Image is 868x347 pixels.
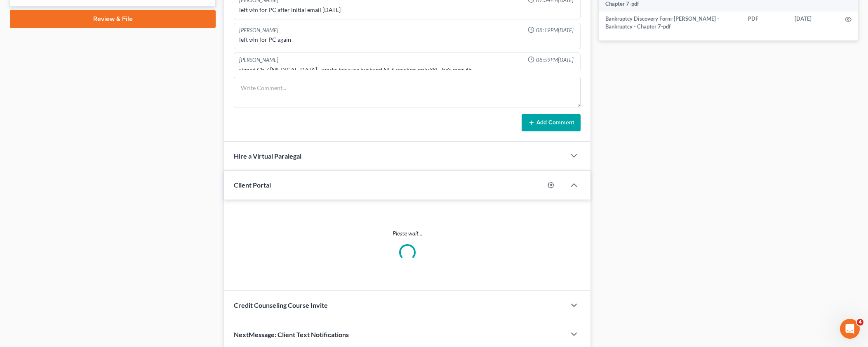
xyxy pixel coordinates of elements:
td: PDF [741,12,788,34]
a: Review & File [10,10,216,28]
div: left v/m for PC after initial email [DATE] [239,6,575,14]
div: [PERSON_NAME] [239,26,278,34]
span: Client Portal [234,181,271,189]
td: Bankruptcy Discovery Form-[PERSON_NAME] - Bankruptcy - Chapter 7-pdf [599,12,741,34]
p: Please wait... [234,229,581,238]
span: NextMessage: Client Text Notifications [234,330,349,338]
div: [PERSON_NAME] [239,56,278,64]
button: Add Comment [522,114,581,131]
div: signed Ch 7 [MEDICAL_DATA] - works because husband NFS receives only SSI - he's over 65 [239,66,575,74]
iframe: Intercom live chat [840,319,860,339]
span: 08:59PM[DATE] [536,56,574,64]
td: [DATE] [788,12,838,34]
div: left v/m for PC again [239,36,575,44]
span: 4 [857,319,863,326]
span: Hire a Virtual Paralegal [234,152,301,160]
span: 08:19PM[DATE] [536,26,574,34]
span: Credit Counseling Course Invite [234,301,328,309]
